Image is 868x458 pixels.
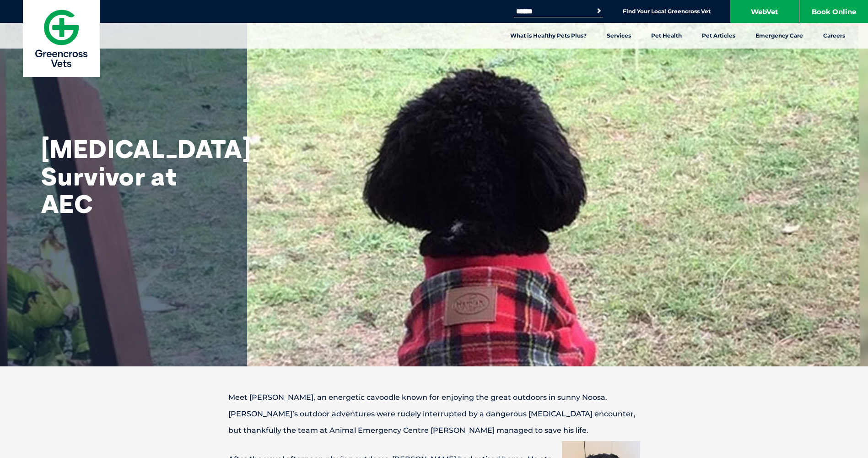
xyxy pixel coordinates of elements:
button: Search [594,6,604,16]
a: Pet Articles [692,23,745,49]
a: Pet Health [641,23,692,49]
p: Meet [PERSON_NAME], an energetic cavoodle known for enjoying the great outdoors in sunny Noosa. [... [196,389,672,439]
a: What is Healthy Pets Plus? [500,23,597,49]
a: Services [597,23,641,49]
a: Emergency Care [745,23,813,49]
a: Find Your Local Greencross Vet [623,8,711,15]
h1: [MEDICAL_DATA] Survivor at AEC [41,135,224,218]
a: Careers [813,23,855,49]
